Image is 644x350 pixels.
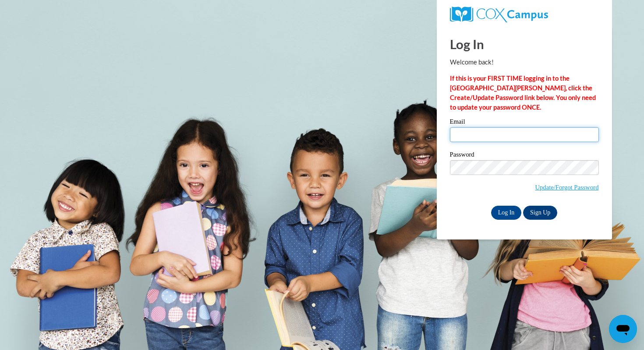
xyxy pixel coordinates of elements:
[450,151,599,160] label: Password
[450,57,599,67] p: Welcome back!
[491,206,522,220] input: Log In
[450,35,599,53] h1: Log In
[450,7,548,22] img: COX Campus
[450,118,599,127] label: Email
[450,75,596,111] strong: If this is your FIRST TIME logging in to the [GEOGRAPHIC_DATA][PERSON_NAME], click the Create/Upd...
[609,315,637,343] iframe: Button to launch messaging window
[535,184,598,191] a: Update/Forgot Password
[523,206,557,220] a: Sign Up
[450,7,599,22] a: COX Campus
